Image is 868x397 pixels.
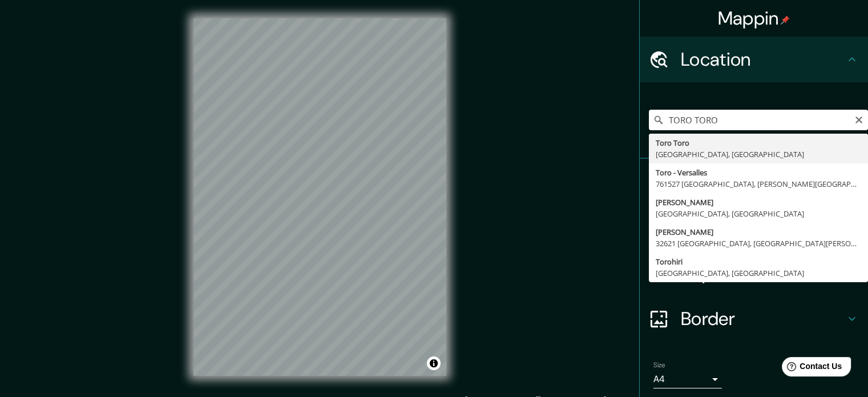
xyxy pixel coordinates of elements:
[656,267,861,279] div: [GEOGRAPHIC_DATA], [GEOGRAPHIC_DATA]
[656,137,861,149] div: Toro Toro
[656,149,861,160] div: [GEOGRAPHIC_DATA], [GEOGRAPHIC_DATA]
[656,226,861,238] div: [PERSON_NAME]
[640,159,868,204] div: Pins
[640,37,868,82] div: Location
[656,238,861,249] div: 32621 [GEOGRAPHIC_DATA], [GEOGRAPHIC_DATA][PERSON_NAME], [GEOGRAPHIC_DATA]
[653,360,665,370] label: Size
[781,15,790,25] img: pin-icon.png
[640,204,868,250] div: Style
[649,110,868,130] input: Pick your city or area
[854,114,863,125] button: Clear
[640,296,868,342] div: Border
[656,197,861,208] div: [PERSON_NAME]
[653,370,722,388] div: A4
[681,262,845,284] h4: Layout
[640,250,868,296] div: Layout
[681,307,845,330] h4: Border
[427,356,441,370] button: Toggle attribution
[766,352,855,384] iframe: Help widget launcher
[681,48,845,71] h4: Location
[656,256,861,267] div: Torohiri
[656,167,861,178] div: Toro - Versalles
[193,18,446,376] canvas: Map
[656,208,861,219] div: [GEOGRAPHIC_DATA], [GEOGRAPHIC_DATA]
[656,178,861,190] div: 761527 [GEOGRAPHIC_DATA], [PERSON_NAME][GEOGRAPHIC_DATA], [GEOGRAPHIC_DATA]
[718,7,790,30] h4: Mappin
